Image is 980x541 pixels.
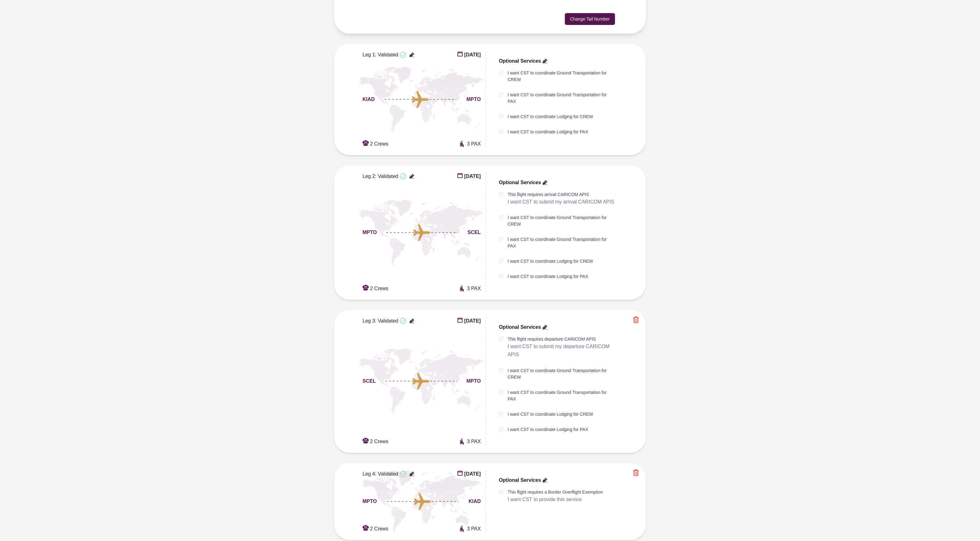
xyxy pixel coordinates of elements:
[464,317,481,325] span: [DATE]
[507,214,616,227] label: I want CST to coordinate Ground Transportation for CREW
[363,173,398,180] span: Leg 2: Validated
[370,525,388,533] span: 2 Crews
[499,179,541,186] span: Optional Services
[507,70,616,83] label: I want CST to coordinate Ground Transportation for CREW
[507,129,588,135] label: I want CST to coordinate Lodging for PAX
[507,236,616,249] label: I want CST to coordinate Ground Transportation for PAX
[507,258,593,265] label: I want CST to coordinate Lodging for CREW
[363,377,376,385] span: SCEL
[507,342,616,358] p: I want CST to submit my departure CARICOM APIS
[507,489,603,496] label: This flight requires a Border Overflight Exemption
[466,96,481,103] span: MPTO
[370,140,388,148] span: 2 Crews
[507,367,616,381] label: I want CST to coordinate Ground Transportation for CREW
[507,496,603,504] p: I want CST to provide this service
[565,13,615,25] button: Change Tail Number
[468,498,481,505] span: KIAD
[467,140,481,148] span: 3 PAX
[507,273,588,280] label: I want CST to coordinate Lodging for PAX
[363,470,398,478] span: Leg 4: Validated
[363,229,377,236] span: MPTO
[499,476,541,484] span: Optional Services
[363,96,375,103] span: KIAD
[363,498,377,505] span: MPTO
[507,92,616,105] label: I want CST to coordinate Ground Transportation for PAX
[507,389,616,402] label: I want CST to coordinate Ground Transportation for PAX
[507,113,593,120] label: I want CST to coordinate Lodging for CREW
[464,173,481,180] span: [DATE]
[499,57,541,65] span: Optional Services
[468,229,481,236] span: SCEL
[507,198,614,206] p: I want CST to submit my arrival CARICOM APIS
[507,426,588,433] label: I want CST to coordinate Lodging for PAX
[467,525,481,533] span: 3 PAX
[363,51,398,59] span: Leg 1: Validated
[370,438,388,445] span: 2 Crews
[467,285,481,292] span: 3 PAX
[499,323,541,331] span: Optional Services
[467,438,481,445] span: 3 PAX
[464,51,481,59] span: [DATE]
[507,336,616,342] label: This flight requires departure CARICOM APIS
[363,317,398,325] span: Leg 3: Validated
[507,411,593,418] label: I want CST to coordinate Lodging for CREW
[370,285,388,292] span: 2 Crews
[507,191,614,198] label: This flight requires arrival CARICOM APIS
[466,377,481,385] span: MPTO
[464,470,481,478] span: [DATE]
